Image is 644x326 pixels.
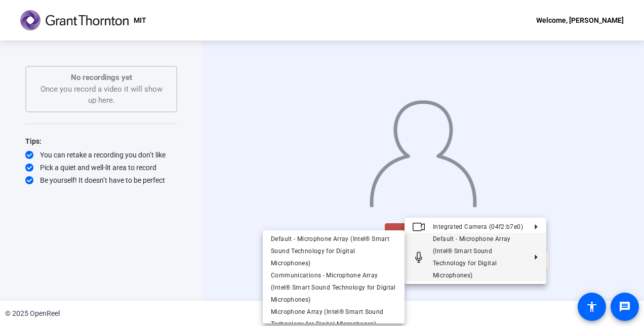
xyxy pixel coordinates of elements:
mat-icon: Microphone [413,251,425,263]
span: Integrated Camera (04f2:b7e0) [433,223,523,230]
span: Default - Microphone Array (Intel® Smart Sound Technology for Digital Microphones) [433,235,511,279]
span: Default - Microphone Array (Intel® Smart Sound Technology for Digital Microphones) [271,235,389,267]
span: Communications - Microphone Array (Intel® Smart Sound Technology for Digital Microphones) [271,272,396,303]
mat-icon: Video camera [413,221,425,233]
